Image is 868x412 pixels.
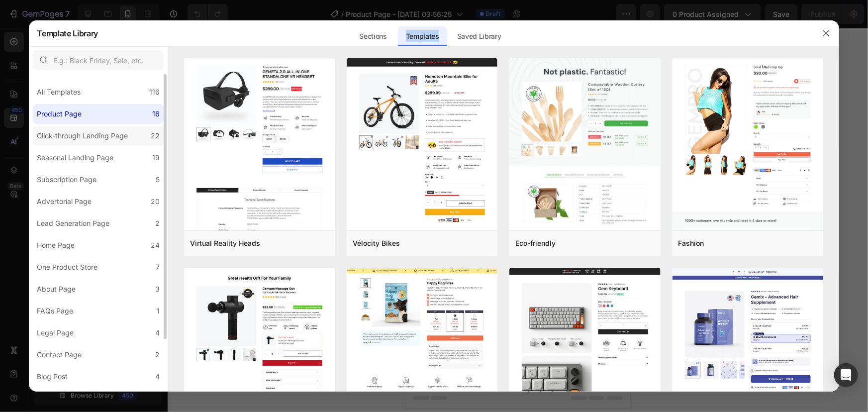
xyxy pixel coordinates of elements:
button: Add sections [41,214,109,234]
div: About Page [37,283,76,295]
div: Start with Generating from URL or image [46,270,180,278]
div: FAQs Page [37,305,73,317]
div: Virtual Reality Heads [190,237,260,249]
div: 7 [156,261,160,273]
div: One Product Store [37,261,97,273]
div: Blog Post [37,371,68,383]
div: All Templates [37,86,81,98]
div: Lead Generation Page [37,217,109,229]
div: Fashion [678,237,704,249]
div: 5 [156,174,160,186]
div: Legal Page [37,327,74,339]
div: Subscription Page [37,174,96,186]
div: 16 [152,108,160,120]
div: 3 [155,283,160,295]
div: Seasonal Landing Page [37,152,113,164]
div: 24 [151,239,160,251]
div: 20 [151,196,160,207]
div: 2 [155,217,160,229]
div: 4 [155,327,160,339]
div: Saved Library [449,26,509,46]
div: 116 [149,86,160,98]
div: Open Intercom Messenger [834,363,858,387]
h2: Template Library [37,20,98,46]
div: 2 [155,349,160,361]
div: Click-through Landing Page [37,130,128,142]
div: Contact Page [37,349,82,361]
button: Add elements [115,214,185,234]
div: Home Page [37,239,75,251]
div: 1 [157,305,160,317]
div: Start with Sections from sidebar [53,195,173,206]
div: Vélocity Bikes [353,237,400,249]
div: 4 [155,371,160,383]
div: Eco-friendly [515,237,556,249]
div: Templates [398,26,447,46]
input: E.g.: Black Friday, Sale, etc. [33,50,164,70]
div: Advertorial Page [37,196,92,207]
div: Sections [352,26,395,46]
span: Mobile ( 453 px) [69,5,112,15]
div: Product Page [37,108,82,120]
div: 22 [151,130,160,142]
div: 19 [152,152,160,164]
